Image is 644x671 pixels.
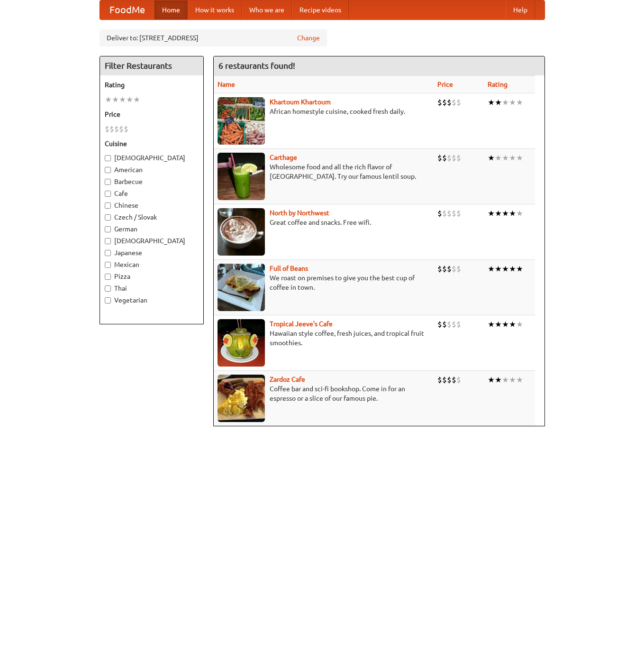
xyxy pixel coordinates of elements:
[447,264,452,274] li: $
[105,214,111,221] input: Czech / Slovak
[105,260,199,269] label: Mexican
[452,208,456,219] li: $
[509,264,516,274] li: ★
[437,319,442,330] li: $
[218,273,430,292] p: We roast on premises to give you the best cup of coffee in town.
[270,376,305,383] a: Zardoz Cafe
[516,97,523,108] li: ★
[105,153,199,163] label: [DEMOGRAPHIC_DATA]
[509,319,516,330] li: ★
[105,94,112,105] li: ★
[437,375,442,385] li: $
[452,375,456,385] li: $
[270,320,333,328] b: Tropical Jeeve's Cafe
[509,153,516,163] li: ★
[105,236,199,246] label: [DEMOGRAPHIC_DATA]
[126,94,133,105] li: ★
[442,97,447,108] li: $
[105,177,199,186] label: Barbecue
[502,319,509,330] li: ★
[456,153,461,163] li: $
[502,375,509,385] li: ★
[105,212,199,222] label: Czech / Slovak
[218,81,235,88] a: Name
[154,0,188,19] a: Home
[509,208,516,219] li: ★
[297,33,320,43] a: Change
[452,319,456,330] li: $
[105,224,199,234] label: German
[105,226,111,232] input: German
[456,319,461,330] li: $
[442,264,447,274] li: $
[100,56,203,75] h4: Filter Restaurants
[495,97,502,108] li: ★
[218,61,295,70] ng-pluralize: 6 restaurants found!
[218,153,265,200] img: carthage.jpg
[105,167,111,173] input: American
[292,0,349,19] a: Recipe videos
[502,153,509,163] li: ★
[105,284,199,293] label: Thai
[242,0,292,19] a: Who we are
[437,81,453,88] a: Price
[456,208,461,219] li: $
[105,285,111,292] input: Thai
[105,297,111,303] input: Vegetarian
[105,191,111,197] input: Cafe
[488,264,495,274] li: ★
[516,375,523,385] li: ★
[488,97,495,108] li: ★
[270,265,308,272] a: Full of Beans
[218,264,265,311] img: beans.jpg
[447,153,452,163] li: $
[119,94,126,105] li: ★
[452,97,456,108] li: $
[105,262,111,268] input: Mexican
[218,107,430,116] p: African homestyle cuisine, cooked fresh daily.
[516,208,523,219] li: ★
[105,274,111,280] input: Pizza
[488,375,495,385] li: ★
[218,218,430,227] p: Great coffee and snacks. Free wifi.
[516,153,523,163] li: ★
[218,329,430,348] p: Hawaiian style coffee, fresh juices, and tropical fruit smoothies.
[488,153,495,163] li: ★
[105,179,111,185] input: Barbecue
[270,209,329,217] a: North by Northwest
[105,295,199,305] label: Vegetarian
[456,375,461,385] li: $
[456,264,461,274] li: $
[488,319,495,330] li: ★
[442,375,447,385] li: $
[495,264,502,274] li: ★
[105,155,111,161] input: [DEMOGRAPHIC_DATA]
[488,81,508,88] a: Rating
[105,80,199,90] h5: Rating
[516,319,523,330] li: ★
[218,375,265,422] img: zardoz.jpg
[109,124,114,134] li: $
[218,208,265,256] img: north.jpg
[442,319,447,330] li: $
[100,0,154,19] a: FoodMe
[105,110,199,119] h5: Price
[506,0,535,19] a: Help
[100,29,327,46] div: Deliver to: [STREET_ADDRESS]
[452,264,456,274] li: $
[495,319,502,330] li: ★
[516,264,523,274] li: ★
[437,264,442,274] li: $
[105,272,199,281] label: Pizza
[270,154,297,161] a: Carthage
[502,264,509,274] li: ★
[502,97,509,108] li: ★
[218,97,265,145] img: khartoum.jpg
[105,202,111,209] input: Chinese
[495,208,502,219] li: ★
[452,153,456,163] li: $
